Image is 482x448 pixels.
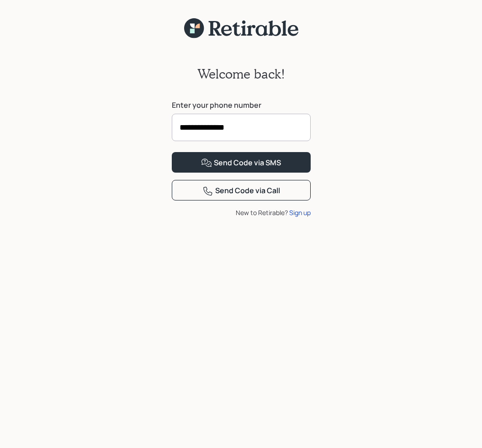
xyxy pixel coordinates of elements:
[289,208,311,217] div: Sign up
[197,66,285,82] h2: Welcome back!
[202,185,280,196] div: Send Code via Call
[172,208,311,217] div: New to Retirable?
[172,180,311,200] button: Send Code via Call
[201,158,281,169] div: Send Code via SMS
[172,100,311,110] label: Enter your phone number
[172,152,311,173] button: Send Code via SMS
